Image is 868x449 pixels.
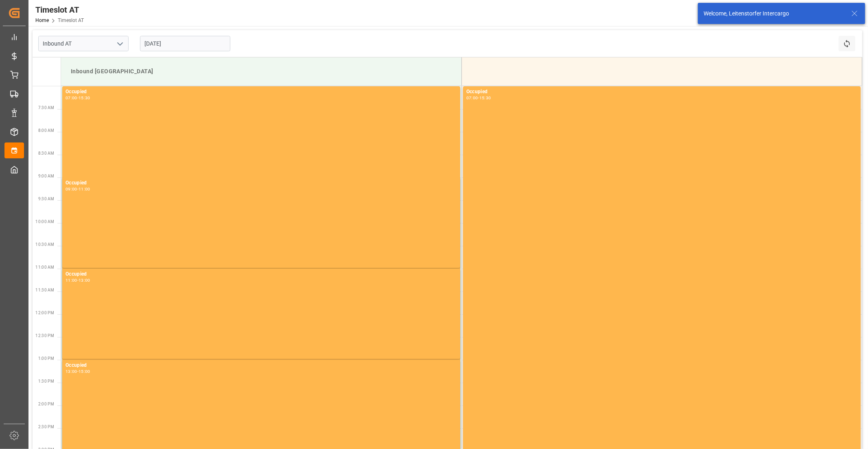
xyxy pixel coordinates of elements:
div: 15:00 [79,370,90,373]
div: Inbound [GEOGRAPHIC_DATA] [68,64,455,79]
button: open menu [114,37,126,50]
div: Occupied [466,88,857,96]
div: - [77,370,79,373]
div: 09:00 [66,187,77,191]
div: 11:00 [66,278,77,282]
div: Occupied [66,179,457,187]
a: Home [35,18,49,23]
div: 07:00 [66,96,77,100]
div: 13:00 [79,278,90,282]
div: Timeslot AT [35,4,84,16]
span: 2:00 PM [38,402,54,406]
div: - [77,187,79,191]
input: Type to search/select [38,36,129,51]
span: 12:00 PM [35,311,54,315]
div: - [478,96,479,100]
div: 15:30 [79,96,90,100]
span: 9:30 AM [38,197,54,201]
input: DD.MM.YYYY [140,36,230,51]
span: 10:30 AM [35,242,54,247]
span: 1:00 PM [38,356,54,361]
span: 8:30 AM [38,151,54,156]
span: 7:30 AM [38,105,54,110]
div: Occupied [66,361,457,370]
div: - [77,278,79,282]
div: 11:00 [79,187,90,191]
div: 15:30 [479,96,491,100]
div: Welcome, Leitenstorfer Intercargo [704,9,844,18]
div: Occupied [66,88,457,96]
div: 07:00 [466,96,478,100]
div: - [77,96,79,100]
span: 11:00 AM [35,265,54,269]
div: 13:00 [66,370,77,373]
span: 1:30 PM [38,379,54,383]
span: 12:30 PM [35,333,54,338]
span: 9:00 AM [38,174,54,178]
span: 8:00 AM [38,128,54,133]
span: 11:30 AM [35,288,54,292]
div: Occupied [66,270,457,278]
span: 2:30 PM [38,425,54,429]
span: 10:00 AM [35,219,54,224]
